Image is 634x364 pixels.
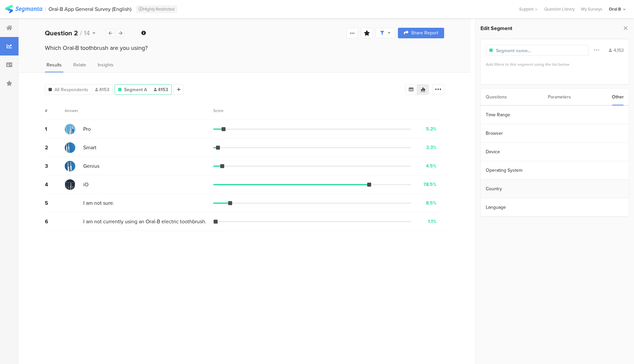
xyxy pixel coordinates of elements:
[481,180,629,198] section: Country
[45,218,65,225] div: 6
[45,125,65,133] div: 1
[95,86,109,93] span: 4153
[136,5,177,13] div: Highly Restricted
[54,86,88,93] span: All Respondents
[83,199,114,207] span: I am not sure.
[73,61,86,68] span: Relate
[481,198,629,217] section: Language
[548,89,571,105] div: Parameters
[423,181,437,188] div: 78.5%
[83,218,206,225] span: I am not currently using an Oral-B electric toothbrush.
[98,61,114,68] span: Insights
[45,181,65,188] div: 4
[426,126,437,132] div: 5.2%
[481,106,629,124] section: Time Range
[80,28,82,38] span: /
[83,144,96,151] span: Smart
[45,28,78,38] b: Question 2
[481,161,629,180] section: Operating System
[496,47,553,54] input: Segment name...
[65,179,75,190] img: d3qka8e8qzmug1.cloudfront.net%2Fitem%2F36db0d0d407ec527f9cd.jpg
[486,89,507,105] div: Questions
[65,161,75,171] img: d3qka8e8qzmug1.cloudfront.net%2Fitem%2F2915807e747d92adbe77.jpg
[519,4,538,14] div: Support
[49,6,131,12] div: Oral-B App General Survey (English)
[65,108,78,114] div: Answer
[480,24,512,32] span: Edit Segment
[411,31,438,35] span: Share Report
[481,124,629,143] section: Browser
[154,86,168,93] span: 4153
[426,144,437,151] div: 2.3%
[84,28,90,38] span: 14
[612,89,624,105] div: Other
[47,61,62,68] span: Results
[65,142,75,153] img: d3qka8e8qzmug1.cloudfront.net%2Fitem%2F8ee7ac6d7435dfb772ed.jpg
[578,6,606,12] a: My Surveys
[83,181,88,188] span: iO
[45,144,65,151] div: 2
[426,163,437,169] div: 4.5%
[65,124,75,134] img: d3qka8e8qzmug1.cloudfront.net%2Fitem%2F9d7a899c71a19664977c.jpg
[5,5,42,13] img: segmanta logo
[45,5,46,13] div: |
[83,125,91,133] span: Pro
[124,86,147,93] span: Segment A
[426,200,437,206] div: 8.5%
[481,143,629,161] section: Device
[428,218,437,225] div: 1.1%
[486,61,624,67] div: Add filters to this segment using the list below
[45,108,65,114] div: #
[45,44,444,52] div: Which Oral-B toothbrush are you using?
[83,162,99,170] span: Genius
[45,199,65,207] div: 5
[213,108,227,114] div: Score
[45,162,65,170] div: 3
[541,6,578,12] a: Question Library
[609,6,621,12] div: Oral B
[609,47,624,54] div: 4,153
